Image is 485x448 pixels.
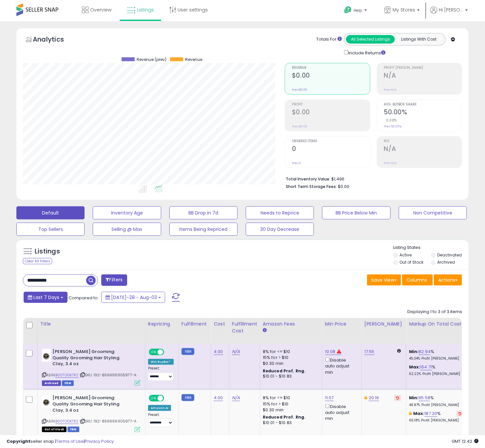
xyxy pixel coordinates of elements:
span: Hi [PERSON_NAME] [439,7,463,13]
button: Default [16,206,85,219]
a: Privacy Policy [85,438,114,444]
span: Help [354,8,362,13]
div: seller snap | | [7,439,114,445]
b: Min: [409,348,419,355]
button: Filters [101,274,127,286]
b: Max: [409,364,420,370]
a: 4.00 [214,348,223,355]
button: Needs to Reprice [246,206,314,219]
span: Ordered Items [292,140,370,143]
div: 8% for <= $10 [263,349,317,355]
b: Max: [413,410,425,417]
div: Title [40,321,143,327]
th: The percentage added to the cost of goods (COGS) that forms the calculator for Min & Max prices. [406,318,469,344]
a: 95.58 [419,395,431,401]
small: FBM [182,394,194,401]
small: Prev: $0.00 [292,88,307,92]
span: | SKU: 192-859999905977-A [80,419,136,424]
p: 62.22% Profit [PERSON_NAME] [409,372,463,376]
span: Profit [PERSON_NAME] [384,66,462,70]
a: 187.20 [425,410,437,417]
a: 4.00 [214,395,223,401]
span: Compared to: [68,295,99,301]
span: ROI [384,140,462,143]
img: 41jq2lmI6CL._SL40_.jpg [42,395,51,408]
a: N/A [232,395,240,401]
h2: N/A [384,72,462,81]
strong: Copyright [7,438,30,444]
span: Columns [406,277,427,283]
div: $10.01 - $10.83 [263,374,317,379]
i: Get Help [344,6,352,14]
a: 17.55 [364,348,375,355]
b: [PERSON_NAME] Grooming: Quality Grooming Hair Styling Clay, 3.4 oz [52,395,132,415]
label: Deactivated [437,252,462,258]
div: Cost [214,321,226,327]
span: ON [149,396,158,401]
div: Min Price [325,321,359,327]
h2: $0.00 [292,72,370,81]
div: ASIN: [42,349,140,385]
small: Prev: N/A [384,161,397,165]
div: 15% for > $10 [263,355,317,361]
button: Last 7 Days [24,292,68,303]
div: Markup on Total Cost [409,321,466,327]
h2: $0.00 [292,108,370,117]
span: Overview [90,7,111,13]
p: 65.18% Profit [PERSON_NAME] [409,418,463,423]
div: Disable auto adjust min [325,403,357,422]
li: $1,496 [286,175,457,182]
b: Short Term Storage Fees: [286,184,337,189]
button: Listings With Cost [395,35,443,44]
button: 30 Day Decrease [246,223,314,236]
span: 2025-08-11 12:42 GMT [452,438,478,444]
div: % [409,349,463,361]
span: Listings that have been deleted from Seller Central [42,381,61,386]
span: Revenue [292,66,370,70]
label: Out of Stock [399,259,423,265]
a: 20.19 [369,395,379,401]
button: Columns [402,274,433,286]
span: Profit [292,103,370,106]
a: B00TOGK7R2 [55,419,79,424]
div: ASIN: [42,395,140,431]
button: Save View [367,274,401,286]
span: Last 7 Days [33,294,59,301]
div: $0.30 min [263,407,317,413]
div: 15% for > $10 [263,401,317,407]
div: Fulfillment Cost [232,321,257,334]
span: Listings [137,7,154,13]
p: 45.34% Profit [PERSON_NAME] [409,356,463,361]
button: Items Being Repriced [169,223,238,236]
span: ON [149,349,158,355]
h2: 0 [292,145,370,154]
a: 11.07 [325,395,334,401]
div: Include Returns [339,49,393,56]
a: 10.08 [325,348,336,355]
span: [DATE]-28 - Aug-03 [111,294,157,301]
a: Terms of Use [56,438,84,444]
a: Help [339,1,374,21]
div: [PERSON_NAME] [364,321,403,327]
div: 8% for <= $10 [263,395,317,401]
a: 164.71 [420,364,432,370]
div: Amazon AI [148,405,171,411]
div: % [409,395,463,407]
div: Repricing [148,321,176,327]
div: Fulfillment [182,321,208,327]
span: FBM [68,427,79,432]
b: Min: [409,395,419,401]
div: $0.30 min [263,361,317,366]
button: [DATE]-28 - Aug-03 [101,292,165,303]
div: Preset: [148,366,174,381]
span: Avg. Buybox Share [384,103,462,106]
label: Archived [437,259,455,265]
a: 82.94 [419,348,431,355]
h2: 50.00% [384,108,462,117]
div: Clear All Filters [23,258,52,264]
button: Top Sellers [16,223,85,236]
b: [PERSON_NAME] Grooming: Quality Grooming Hair Styling Clay, 3.4 oz [52,349,132,369]
div: % [409,364,463,376]
p: 48.87% Profit [PERSON_NAME] [409,403,463,407]
div: Win BuyBox * [148,359,174,365]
